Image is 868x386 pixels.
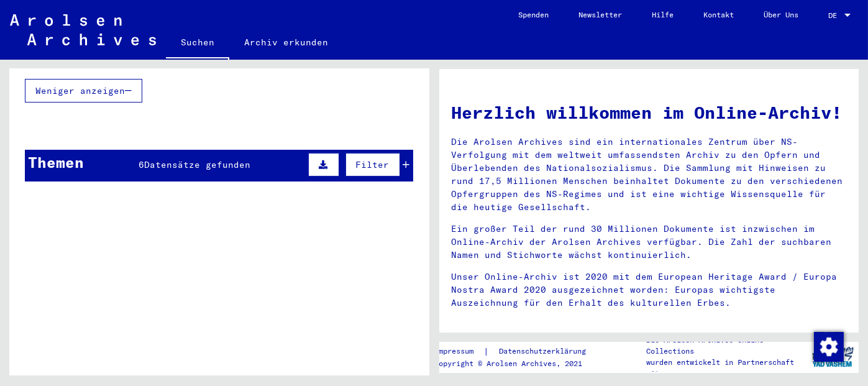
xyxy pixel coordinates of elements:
[810,341,856,372] img: yv_logo.png
[10,14,156,45] img: Arolsen_neg.svg
[814,332,844,362] img: Zustimmung ändern
[489,345,601,358] a: Datenschutzerklärung
[229,27,343,57] a: Archiv erkunden
[828,11,842,20] span: DE
[452,270,847,310] p: Unser Online-Archiv ist 2020 mit dem European Heritage Award / Europa Nostra Award 2020 ausgezeic...
[452,99,847,126] h1: Herzlich willkommen im Online-Archiv!
[452,223,847,262] p: Ein großer Teil der rund 30 Millionen Dokumente ist inzwischen im Online-Archiv der Arolsen Archi...
[345,153,400,177] button: Filter
[434,345,601,358] div: |
[434,358,601,369] p: Copyright © Arolsen Archives, 2021
[28,151,84,173] div: Themen
[35,85,125,96] span: Weniger anzeigen
[144,159,250,170] span: Datensätze gefunden
[646,334,806,357] p: Die Arolsen Archives Online-Collections
[25,79,142,103] button: Weniger anzeigen
[434,345,483,358] a: Impressum
[646,357,806,379] p: wurden entwickelt in Partnerschaft mit
[356,159,390,170] span: Filter
[139,159,144,170] span: 6
[813,331,843,361] div: Zustimmung ändern
[166,27,229,60] a: Suchen
[452,136,847,214] p: Die Arolsen Archives sind ein internationales Zentrum über NS-Verfolgung mit dem weltweit umfasse...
